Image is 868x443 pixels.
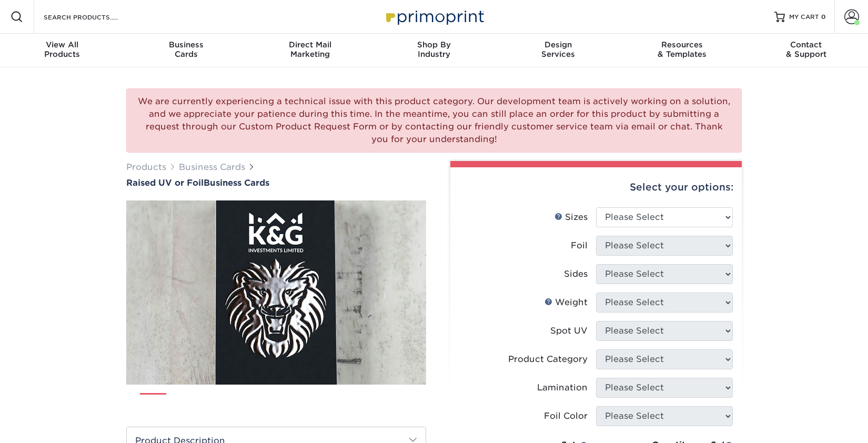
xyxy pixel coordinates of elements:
[124,40,248,49] span: Business
[126,88,742,153] div: We are currently experiencing a technical issue with this product category. Our development team ...
[248,40,372,59] div: Marketing
[496,34,620,67] a: DesignServices
[179,162,245,172] a: Business Cards
[821,13,826,21] span: 0
[744,40,868,49] span: Contact
[508,353,588,366] div: Product Category
[620,34,744,67] a: Resources& Templates
[126,178,426,188] a: Raised UV or FoilBusiness Cards
[126,178,204,188] span: Raised UV or Foil
[550,325,588,337] div: Spot UV
[248,34,372,67] a: Direct MailMarketing
[496,40,620,49] span: Design
[387,389,413,415] img: Business Cards 08
[43,11,145,23] input: SEARCH PRODUCTS.....
[351,389,378,415] img: Business Cards 07
[620,40,744,59] div: & Templates
[140,389,166,416] img: Business Cards 01
[381,5,487,28] img: Primoprint
[744,34,868,67] a: Contact& Support
[175,389,201,415] img: Business Cards 02
[496,40,620,59] div: Services
[459,167,733,207] div: Select your options:
[372,40,496,49] span: Shop By
[126,143,426,442] img: Raised UV or Foil 01
[126,178,426,188] h1: Business Cards
[248,40,372,49] span: Direct Mail
[744,40,868,59] div: & Support
[246,389,272,415] img: Business Cards 04
[554,211,588,224] div: Sizes
[124,34,248,67] a: BusinessCards
[372,40,496,59] div: Industry
[620,40,744,49] span: Resources
[544,296,588,309] div: Weight
[210,389,237,415] img: Business Cards 03
[537,381,588,394] div: Lamination
[564,268,588,280] div: Sides
[571,239,588,252] div: Foil
[124,40,248,59] div: Cards
[372,34,496,67] a: Shop ByIndustry
[126,162,166,172] a: Products
[316,389,342,415] img: Business Cards 06
[789,13,819,22] span: MY CART
[544,410,588,422] div: Foil Color
[281,389,307,415] img: Business Cards 05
